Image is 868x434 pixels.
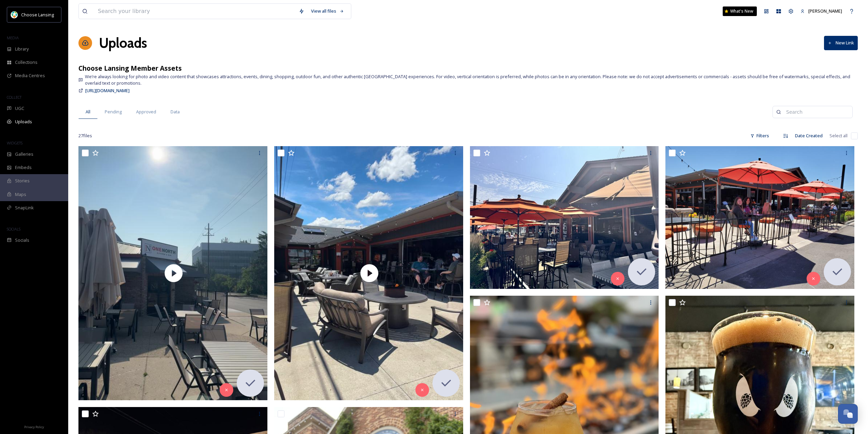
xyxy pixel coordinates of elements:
[15,46,29,52] span: Library
[11,11,18,18] img: logo.jpeg
[15,205,34,211] span: SnapLink
[7,35,19,40] span: MEDIA
[171,109,180,115] span: Data
[15,164,32,171] span: Embeds
[136,109,156,115] span: Approved
[792,129,826,142] div: Date Created
[15,118,32,125] span: Uploads
[15,237,29,243] span: Socials
[723,6,757,16] a: What's New
[15,178,30,184] span: Stories
[15,105,24,112] span: UGC
[838,404,858,424] button: Open Chat
[7,140,23,145] span: WIDGETS
[78,64,182,73] strong: Choose Lansing Member Assets
[94,4,295,19] input: Search your library
[15,59,38,66] span: Collections
[7,226,20,232] span: SOCIALS
[21,12,54,18] span: Choose Lansing
[105,109,122,115] span: Pending
[85,87,130,94] span: [URL][DOMAIN_NAME]
[15,191,26,198] span: Maps
[665,146,856,289] img: ext_1757714567.003342_ACorts@diningvc.com-20210513_145652.jpeg
[78,146,269,400] img: thumbnail
[86,109,90,115] span: All
[85,73,858,86] span: We’re always looking for photo and video content that showcases attractions, events, dining, shop...
[15,151,33,157] span: Galleries
[470,146,660,289] img: ext_1757714567.691705_ACorts@diningvc.com-IMG_2835.jpeg
[24,425,44,429] span: Privacy Policy
[7,95,21,100] span: COLLECT
[783,105,849,119] input: Search
[747,129,773,142] div: Filters
[85,86,130,95] a: [URL][DOMAIN_NAME]
[808,8,842,14] span: [PERSON_NAME]
[99,33,147,53] a: Uploads
[824,36,858,50] button: New Link
[274,146,465,400] img: thumbnail
[15,72,45,79] span: Media Centres
[308,4,348,18] a: View all files
[78,132,92,139] span: 27 file s
[829,132,848,139] span: Select all
[797,4,845,18] a: [PERSON_NAME]
[24,422,44,431] a: Privacy Policy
